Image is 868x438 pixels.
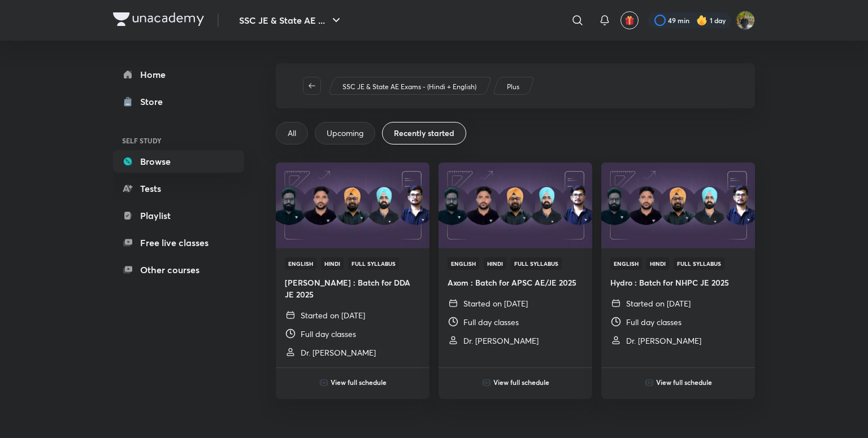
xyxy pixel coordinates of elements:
img: Thumbnail [437,161,593,249]
p: Started on [DATE] [301,309,365,321]
span: Hindi [321,257,344,270]
h6: View full schedule [493,377,549,387]
h4: Hydro : Batch for NHPC JE 2025 [610,277,746,288]
p: Started on [DATE] [626,297,691,309]
a: Other courses [113,259,244,281]
h4: Axom : Batch for APSC AE/JE 2025 [448,277,583,288]
img: streak [696,15,708,26]
span: Full Syllabus [511,257,562,270]
a: Plus [505,82,522,92]
img: play [482,378,491,387]
span: Full Syllabus [348,257,399,270]
a: ThumbnailEnglishHindiFull SyllabusAxom : Batch for APSC AE/JE 2025Started on [DATE]Full day class... [439,163,592,356]
p: Dr. Jaspal Singh [626,335,701,347]
span: English [285,257,316,270]
img: play [645,378,654,387]
img: Thumbnail [600,161,756,249]
img: Thumbnail [274,161,431,249]
a: Playlist [113,204,244,227]
p: Dr. Jaspal Singh [301,347,376,358]
a: SSC JE & State AE Exams - (Hindi + English) [341,82,479,92]
div: Store [140,95,170,108]
p: Plus [507,82,519,92]
span: English [610,257,642,270]
p: Full day classes [463,316,519,328]
span: Upcoming [327,128,363,139]
a: Store [113,90,244,113]
img: play [319,378,328,387]
img: shubham rawat [736,11,755,30]
button: avatar [620,11,639,29]
span: Hindi [646,257,669,270]
span: Full Syllabus [674,257,724,270]
a: Home [113,63,244,86]
p: Full day classes [626,316,682,328]
img: Company Logo [113,12,204,26]
a: ThumbnailEnglishHindiFull SyllabusHydro : Batch for NHPC JE 2025Started on [DATE]Full day classes... [601,163,755,356]
p: Started on [DATE] [463,297,528,309]
a: Browse [113,150,244,173]
a: Free live classes [113,231,244,254]
a: Tests [113,177,244,200]
img: avatar [624,15,635,25]
span: All [288,128,296,139]
p: SSC JE & State AE Exams - (Hindi + English) [342,82,476,92]
h6: View full schedule [331,377,387,387]
span: Recently started [394,128,454,139]
p: Full day classes [301,328,356,340]
a: ThumbnailEnglishHindiFull Syllabus[PERSON_NAME] : Batch for DDA JE 2025Started on [DATE]Full day ... [276,163,429,367]
p: Dr. Jaspal Singh [463,335,539,347]
a: Company Logo [113,12,204,29]
h4: [PERSON_NAME] : Batch for DDA JE 2025 [285,277,420,300]
span: English [448,257,479,270]
h6: SELF STUDY [113,131,244,150]
h6: View full schedule [656,377,712,387]
button: SSC JE & State AE ... [232,9,350,32]
span: Hindi [484,257,506,270]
